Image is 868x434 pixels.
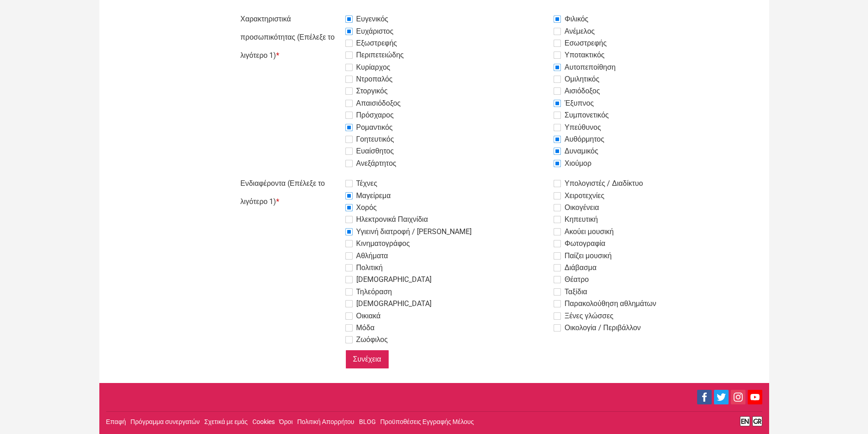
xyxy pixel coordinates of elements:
[345,134,394,145] label: Γοητευτικός
[554,98,594,109] label: Έξυπνος
[554,134,604,145] label: Αυθόρμητος
[554,74,599,85] label: Ομιλητικός
[554,311,613,322] label: Ξένες γλώσσες
[130,418,200,425] a: Πρόγραμμα συνεργατών
[345,122,393,133] label: Ρομαντικός
[554,262,596,273] label: Διάβασμα
[345,178,377,189] label: Τέχνες
[554,286,587,297] label: Ταξίδια
[345,334,388,345] label: Ζωόφιλος
[554,26,595,37] label: Ανέμελος
[345,350,389,369] input: Συνέχεια
[345,322,375,333] label: Μόδα
[345,311,381,322] label: Οικιακά
[345,298,431,309] label: [DEMOGRAPHIC_DATA]
[345,274,431,285] label: [DEMOGRAPHIC_DATA]
[554,50,605,61] label: Υποτακτικός
[714,390,729,404] a: Twitter
[345,202,377,213] label: Χορός
[554,110,609,121] label: Συμπονετικός
[554,62,616,73] label: Αυτοπεποίθηση
[345,286,392,297] label: Τηλεόραση
[554,178,643,189] label: Υπολογιστές / Διαδίκτυο
[554,214,598,225] label: Κηπευτική
[554,250,611,261] label: Παίζει μουσική
[345,86,388,97] label: Στοργικός
[345,214,428,225] label: Ηλεκτρονικά Παιχνίδια
[252,418,275,425] a: Cookies
[345,62,390,73] label: Κυρίαρχος
[345,110,394,121] label: Πρόσχαρος
[345,250,388,261] label: Αθλήματα
[748,390,762,404] a: YouTube
[554,322,641,333] label: Οικολογία / Περιβάλλον
[345,50,404,61] label: Περιπετειώδης
[345,74,393,85] label: Ντροπαλός
[345,238,410,249] label: Κινηματογράφος
[345,146,394,157] label: Ευαίσθητος
[204,418,247,425] a: Σχετικά με εμάς
[345,226,472,237] label: Υγιεινή διατροφή / [PERSON_NAME]
[554,238,606,249] label: Φωτογραφία
[554,14,588,25] label: Φιλικός
[241,10,341,65] label: Χαρακτηριστικά προσωπικότητας (Επέλεξε το λιγότερο 1)
[380,418,474,425] a: Προϋποθέσεις Εγγραφής Μέλους
[554,202,599,213] label: Οικογένεια
[106,418,126,425] a: Επαφή
[359,418,376,425] a: BLOG
[554,298,656,309] label: Παρακολούθηση αθλημάτων
[345,190,391,201] label: Μαγείρεμα
[345,14,389,25] label: Ευγενικός
[297,418,354,425] a: Πολιτική Απορρήτου
[554,274,589,285] label: Θέατρο
[554,158,591,169] label: Χιούμορ
[345,158,396,169] label: Ανεξάρτητος
[345,262,383,273] label: Πολιτική
[554,86,600,97] label: Αισιόδοξος
[345,26,394,37] label: Ευχάριστος
[279,418,293,425] a: Όροι
[554,146,598,157] label: Δυναμικός
[554,190,604,201] label: Χειροτεχνίες
[731,390,745,404] a: Instagram
[345,38,397,49] label: Εξωστρεφής
[697,390,712,404] a: Facebook
[345,98,401,109] label: Απαισιόδοξος
[241,174,341,211] label: Ενδιαφέροντα (Επέλεξε το λιγότερο 1)
[554,226,614,237] label: Ακούει μουσική
[554,38,606,49] label: Εσωστρεφής
[554,122,601,133] label: Υπεύθυνος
